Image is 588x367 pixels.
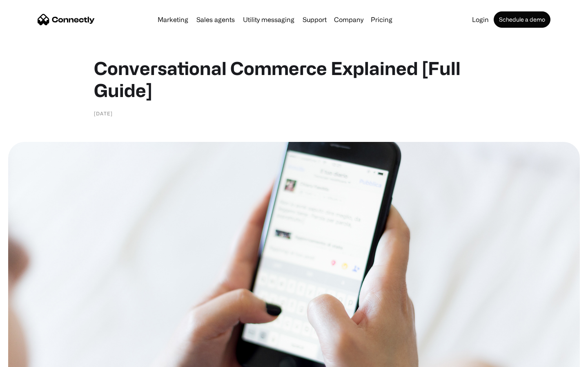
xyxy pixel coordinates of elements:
a: Login [469,16,492,23]
ul: Language list [16,353,49,364]
aside: Language selected: English [8,353,49,364]
a: Marketing [154,16,192,23]
a: Pricing [367,16,396,23]
a: Sales agents [193,16,238,23]
div: Company [334,14,363,25]
a: Schedule a demo [494,11,550,28]
div: [DATE] [94,109,113,117]
a: Support [299,16,330,23]
a: Utility messaging [240,16,298,23]
h1: Conversational Commerce Explained [Full Guide] [94,57,494,101]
